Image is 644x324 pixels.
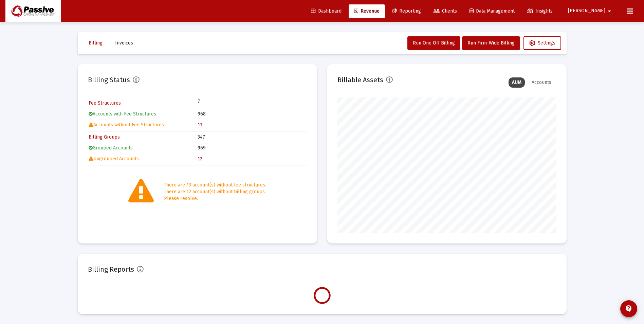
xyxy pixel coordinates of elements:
[198,98,252,105] td: 7
[198,132,306,142] td: 347
[509,77,525,88] div: AUM
[89,154,197,164] td: Ungrouped Accounts
[560,4,622,18] button: [PERSON_NAME]
[349,4,385,18] a: Revenue
[89,100,121,106] a: Fee Structures
[464,4,520,18] a: Data Management
[467,40,515,46] span: Run Firm-Wide Billing
[428,4,462,18] a: Clients
[89,143,197,153] td: Grouped Accounts
[164,182,266,188] div: There are 13 account(s) without fee structures.
[88,264,134,275] h2: Billing Reports
[625,305,633,313] mat-icon: contact_support
[470,8,515,14] span: Data Management
[523,36,561,50] button: Settings
[407,36,460,50] button: Run One Off Billing
[354,8,380,14] span: Revenue
[89,40,103,46] span: Billing
[164,195,266,202] div: Please resolve.
[528,77,555,88] div: Accounts
[89,120,197,130] td: Accounts without Fee Structures
[198,143,306,153] td: 969
[198,122,202,128] a: 13
[529,40,555,46] span: Settings
[522,4,558,18] a: Insights
[527,8,553,14] span: Insights
[89,134,120,140] a: Billing Groups
[392,8,421,14] span: Reporting
[11,4,56,18] img: Dashboard
[337,74,383,85] h2: Billable Assets
[88,74,130,85] h2: Billing Status
[413,40,455,46] span: Run One Off Billing
[110,36,139,50] button: Invoices
[83,36,108,50] button: Billing
[198,156,202,162] a: 12
[434,8,457,14] span: Clients
[198,109,306,119] td: 968
[115,40,133,46] span: Invoices
[605,4,613,18] mat-icon: arrow_drop_down
[89,109,197,119] td: Accounts with Fee Structures
[164,188,266,195] div: There are 12 account(s) without billing groups.
[568,8,605,14] span: [PERSON_NAME]
[387,4,426,18] a: Reporting
[311,8,342,14] span: Dashboard
[462,36,520,50] button: Run Firm-Wide Billing
[306,4,347,18] a: Dashboard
